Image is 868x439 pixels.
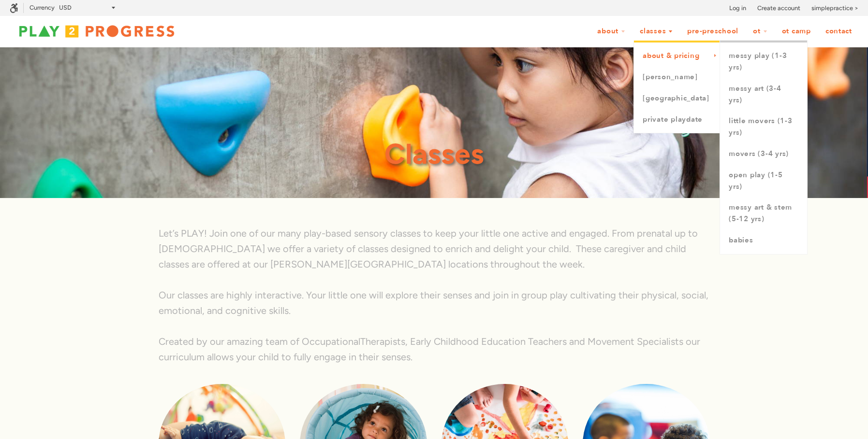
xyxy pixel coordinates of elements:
[720,230,807,251] a: Babies
[720,78,807,111] a: Messy Art (3-4 yrs)
[681,22,745,41] a: Pre-Preschool
[10,22,184,41] img: Play2Progress logo
[720,143,807,165] a: Movers (3-4 yrs)
[159,287,710,318] p: Our classes are highly interactive. Your little one will explore their senses and join in group p...
[720,45,807,78] a: Messy Play (1-3 yrs)
[634,67,720,88] a: [PERSON_NAME]
[757,3,800,13] a: Create account
[634,109,720,130] a: Private Playdate
[720,111,807,143] a: Little Movers (1-3 yrs)
[29,4,55,11] label: Currency
[811,3,858,13] a: simplepractice >
[776,22,817,41] a: OT Camp
[819,22,858,41] a: Contact
[591,22,632,41] a: About
[720,197,807,230] a: Messy Art & STEM (5-12 yrs)
[634,88,720,109] a: [GEOGRAPHIC_DATA]
[633,22,679,41] a: Classes
[720,165,807,198] a: Open Play (1-5 yrs)
[159,226,710,272] p: Let’s PLAY! Join one of our many play-based sensory classes to keep your little one active and en...
[729,3,746,13] a: Log in
[634,45,720,67] a: About & Pricing
[159,334,710,365] p: Created by our amazing team of OccupationalTherapists, Early Childhood Education Teachers and Mov...
[747,22,774,41] a: OT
